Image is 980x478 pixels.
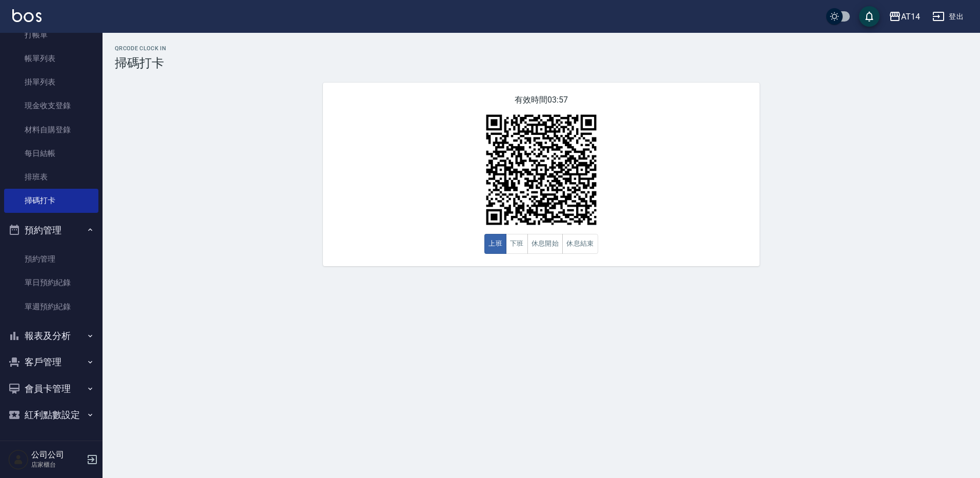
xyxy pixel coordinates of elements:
[115,45,968,52] h2: QRcode Clock In
[562,234,598,254] button: 休息結束
[31,450,84,460] h5: 公司公司
[928,7,968,26] button: 登出
[4,165,98,189] a: 排班表
[885,6,924,27] button: AT14
[4,70,98,94] a: 掛單列表
[901,10,920,23] div: AT14
[4,295,98,318] a: 單週預約紀錄
[4,247,98,271] a: 預約管理
[4,94,98,117] a: 現金收支登錄
[4,217,98,244] button: 預約管理
[4,349,98,375] button: 客戶管理
[115,56,968,70] h3: 掃碼打卡
[4,375,98,402] button: 會員卡管理
[323,83,760,266] div: 有效時間 03:57
[859,6,880,27] button: save
[4,118,98,142] a: 材料自購登錄
[31,460,84,469] p: 店家櫃台
[4,271,98,294] a: 單日預約紀錄
[484,234,506,254] button: 上班
[4,323,98,349] button: 報表及分析
[527,234,563,254] button: 休息開始
[12,9,42,22] img: Logo
[4,189,98,212] a: 掃碼打卡
[4,23,98,47] a: 打帳單
[4,142,98,165] a: 每日結帳
[506,234,528,254] button: 下班
[8,449,29,470] img: Person
[4,402,98,428] button: 紅利點數設定
[4,47,98,70] a: 帳單列表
